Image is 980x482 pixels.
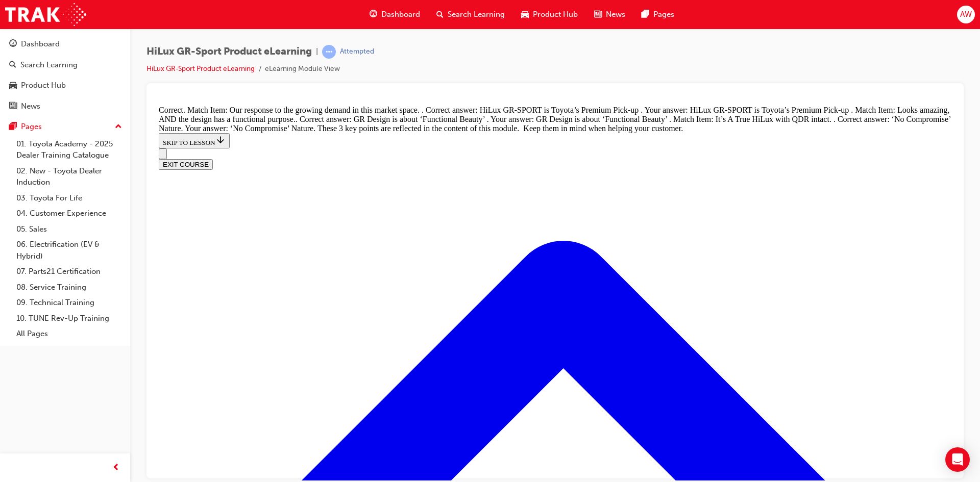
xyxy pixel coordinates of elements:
span: Search Learning [448,9,505,20]
a: pages-iconPages [633,4,682,25]
div: Search Learning [20,59,78,71]
span: | [316,46,318,58]
a: news-iconNews [586,4,633,25]
a: Dashboard [4,35,126,54]
a: News [4,97,126,116]
span: guage-icon [9,40,17,49]
div: Open Intercom Messenger [945,447,970,472]
button: Pages [4,117,126,136]
button: EXIT COURSE [4,58,58,68]
div: Correct. Match Item: ​Our response to the growing demand in this market space. . Correct answer: ... [4,4,797,32]
span: car-icon [521,8,529,21]
div: Attempted [340,47,374,57]
a: Product Hub [4,76,126,95]
span: Pages [653,9,674,20]
a: 09. Technical Training [12,295,126,311]
span: SKIP TO LESSON [8,37,71,45]
button: Open navigation menu [4,47,12,58]
div: Dashboard [21,38,60,50]
a: 08. Service Training [12,280,126,295]
a: 07. Parts21 Certification [12,264,126,280]
a: car-iconProduct Hub [513,4,586,25]
a: HiLux GR-Sport Product eLearning [146,64,255,73]
div: Product Hub [21,80,66,91]
div: Pages [21,121,42,133]
span: AW [960,9,972,20]
span: prev-icon [112,462,120,474]
a: search-iconSearch Learning [428,4,513,25]
span: Dashboard [381,9,420,20]
span: search-icon [436,8,444,21]
span: guage-icon [370,8,377,21]
a: All Pages [12,326,126,342]
span: HiLux GR-Sport Product eLearning [146,46,312,58]
span: car-icon [9,81,17,90]
button: AW [957,6,975,23]
button: SKIP TO LESSON [4,32,75,47]
span: search-icon [9,61,16,70]
a: 06. Electrification (EV & Hybrid) [12,237,126,264]
a: 02. New - Toyota Dealer Induction [12,163,126,190]
a: 05. Sales [12,221,126,237]
span: learningRecordVerb_ATTEMPT-icon [322,45,336,59]
a: guage-iconDashboard [361,4,428,25]
span: news-icon [594,8,602,21]
span: pages-icon [9,122,17,132]
a: 03. Toyota For Life [12,190,126,206]
button: DashboardSearch LearningProduct HubNews [4,33,126,117]
span: Product Hub [533,9,578,20]
span: up-icon [115,120,122,134]
a: 10. TUNE Rev-Up Training [12,311,126,326]
span: news-icon [9,102,17,111]
a: Search Learning [4,56,126,74]
a: 01. Toyota Academy - 2025 Dealer Training Catalogue [12,136,126,163]
div: News [21,100,40,112]
span: News [606,9,625,20]
img: Trak [5,3,86,26]
span: pages-icon [642,8,649,21]
li: eLearning Module View [265,63,340,75]
a: 04. Customer Experience [12,206,126,221]
nav: Navigation menu [4,47,797,68]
